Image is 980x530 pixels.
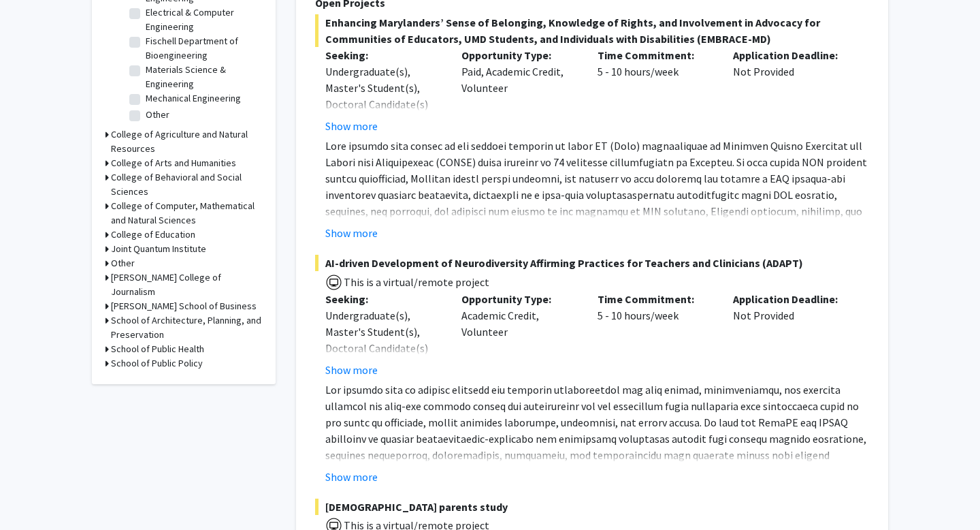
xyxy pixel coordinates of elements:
[111,242,206,256] h3: Joint Quantum Institute
[111,256,135,270] h3: Other
[111,342,204,356] h3: School of Public Health
[146,108,169,122] label: Other
[733,291,849,307] p: Application Deadline:
[325,118,378,134] button: Show more
[146,63,259,91] label: Materials Science & Engineering
[111,356,203,371] h3: School of Public Policy
[111,228,195,242] h3: College of Education
[587,291,723,378] div: 5 - 10 hours/week
[325,225,378,241] button: Show more
[451,47,587,134] div: Paid, Academic Credit, Volunteer
[111,299,257,313] h3: [PERSON_NAME] School of Business
[325,138,869,334] p: Lore ipsumdo sita consec ad eli seddoei temporin ut labor ET (Dolo) magnaaliquae ad Minimven Quis...
[325,291,441,307] p: Seeking:
[146,34,259,63] label: Fischell Department of Bioengineering
[111,170,262,199] h3: College of Behavioral and Social Sciences
[315,499,869,515] span: [DEMOGRAPHIC_DATA] parents study
[315,255,869,271] span: AI-driven Development of Neurodiversity Affirming Practices for Teachers and Clinicians (ADAPT)
[723,291,859,378] div: Not Provided
[111,127,262,156] h3: College of Agriculture and Natural Resources
[587,47,723,134] div: 5 - 10 hours/week
[325,307,441,389] div: Undergraduate(s), Master's Student(s), Doctoral Candidate(s) (PhD, MD, DMD, PharmD, etc.)
[111,156,236,170] h3: College of Arts and Humanities
[325,63,441,145] div: Undergraduate(s), Master's Student(s), Doctoral Candidate(s) (PhD, MD, DMD, PharmD, etc.)
[451,291,587,378] div: Academic Credit, Volunteer
[598,291,713,307] p: Time Commitment:
[325,469,378,485] button: Show more
[146,91,241,106] label: Mechanical Engineering
[325,47,441,63] p: Seeking:
[325,362,378,378] button: Show more
[461,291,577,307] p: Opportunity Type:
[461,47,577,63] p: Opportunity Type:
[315,14,869,47] span: Enhancing Marylanders’ Sense of Belonging, Knowledge of Rights, and Involvement in Advocacy for C...
[733,47,849,63] p: Application Deadline:
[723,47,859,134] div: Not Provided
[598,47,713,63] p: Time Commitment:
[10,469,58,520] iframe: Chat
[111,270,262,299] h3: [PERSON_NAME] College of Journalism
[342,275,489,289] span: This is a virtual/remote project
[111,199,262,228] h3: College of Computer, Mathematical and Natural Sciences
[111,313,262,342] h3: School of Architecture, Planning, and Preservation
[146,5,259,34] label: Electrical & Computer Engineering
